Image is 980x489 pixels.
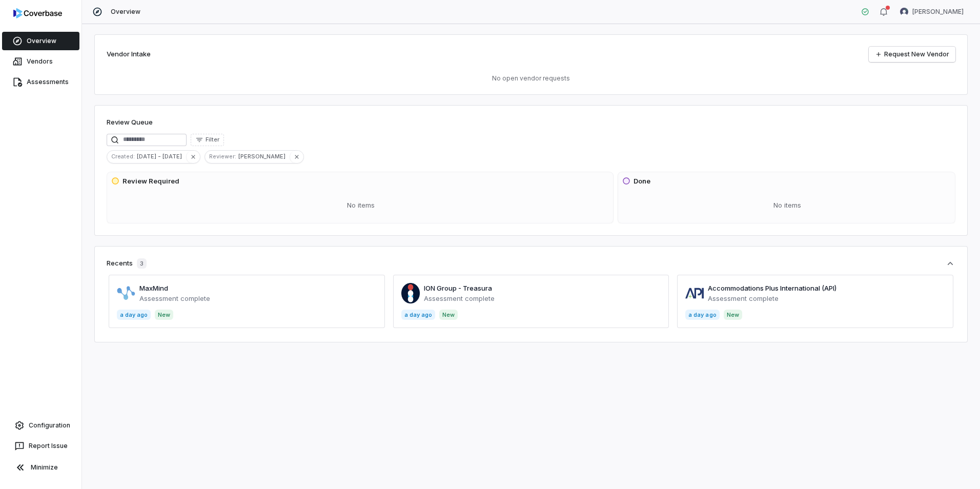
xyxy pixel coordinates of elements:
[4,416,77,435] a: Configuration
[107,258,955,269] button: Recents3
[137,258,147,269] span: 3
[13,8,62,18] img: logo-D7KZi-bG.svg
[2,32,79,50] a: Overview
[111,192,611,219] div: No items
[912,8,964,16] span: [PERSON_NAME]
[137,152,186,161] span: [DATE] - [DATE]
[107,152,137,161] span: Created :
[4,457,77,478] button: Minimize
[107,74,955,83] p: No open vendor requests
[191,134,224,146] button: Filter
[238,152,290,161] span: [PERSON_NAME]
[4,437,77,455] button: Report Issue
[139,284,168,292] a: MaxMind
[708,284,836,292] a: Accommodations Plus International (API)
[111,8,140,16] span: Overview
[107,117,153,128] h1: Review Queue
[622,192,953,219] div: No items
[205,152,238,161] span: Reviewer :
[107,49,151,59] h2: Vendor Intake
[424,284,492,292] a: ION Group - Treasura
[107,258,147,269] div: Recents
[2,73,79,91] a: Assessments
[894,4,970,19] button: Luke Taylor avatar[PERSON_NAME]
[2,52,79,71] a: Vendors
[900,8,908,16] img: Luke Taylor avatar
[634,176,650,187] h3: Done
[122,176,179,187] h3: Review Required
[869,47,955,62] a: Request New Vendor
[206,136,219,144] span: Filter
